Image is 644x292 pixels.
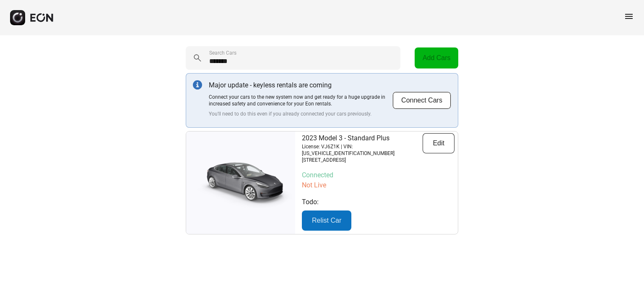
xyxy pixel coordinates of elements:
button: Connect Cars [392,92,451,109]
button: Edit [423,133,454,153]
p: Todo: [302,197,454,207]
p: License: VJ6Z1K | VIN: [US_VEHICLE_IDENTIFICATION_NUMBER] [302,143,423,157]
p: 2023 Model 3 - Standard Plus [302,133,423,143]
img: car [186,155,295,210]
span: menu [624,11,634,21]
p: Connect your cars to the new system now and get ready for a huge upgrade in increased safety and ... [209,94,392,107]
p: Not Live [302,180,454,190]
p: You'll need to do this even if you already connected your cars previously. [209,110,392,117]
img: info [193,80,202,89]
p: Major update - keyless rentals are coming [209,80,392,90]
p: [STREET_ADDRESS] [302,157,423,163]
button: Relist Car [302,210,351,231]
p: Connected [302,170,454,180]
label: Search Cars [209,50,236,56]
